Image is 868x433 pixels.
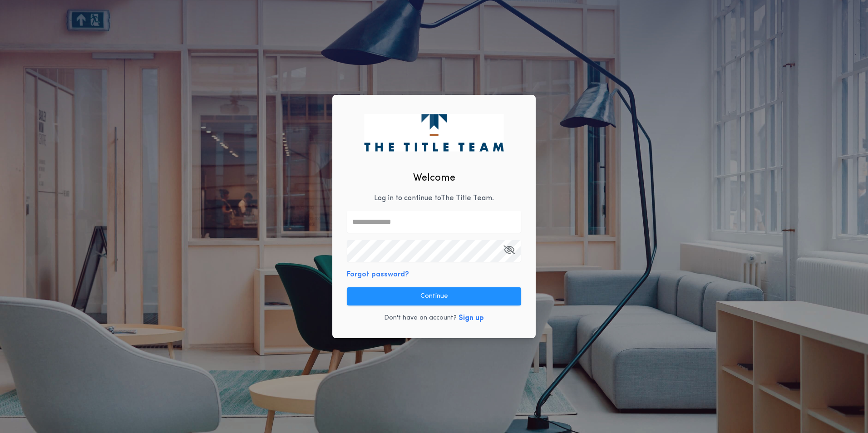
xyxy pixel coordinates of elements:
[347,287,521,305] button: Continue
[364,114,503,151] img: logo
[347,269,409,280] button: Forgot password?
[374,193,494,204] p: Log in to continue to The Title Team .
[413,171,455,186] h2: Welcome
[384,314,457,323] p: Don't have an account?
[459,313,484,324] button: Sign up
